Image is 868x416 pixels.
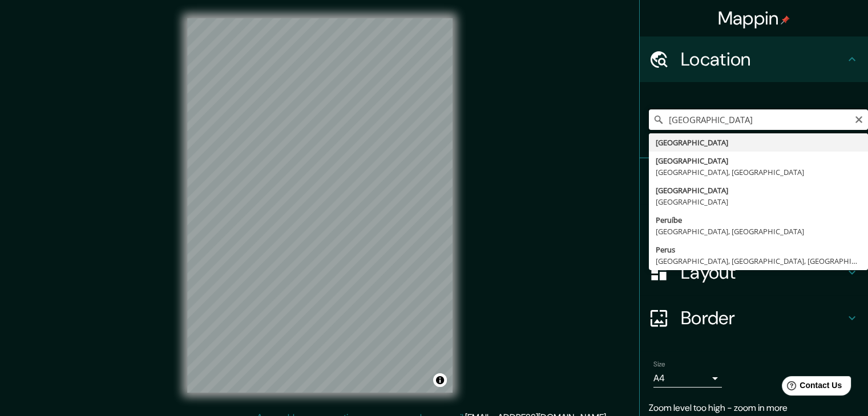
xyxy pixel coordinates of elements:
iframe: Help widget launcher [766,372,855,403]
h4: Location [681,48,845,71]
div: Perus [656,244,861,255]
h4: Mappin [718,7,790,30]
div: [GEOGRAPHIC_DATA], [GEOGRAPHIC_DATA] [656,226,861,237]
div: [GEOGRAPHIC_DATA] [656,196,861,207]
button: Toggle attribution [433,373,447,387]
div: [GEOGRAPHIC_DATA] [656,185,861,196]
label: Size [653,360,665,369]
p: Zoom level too high - zoom in more [649,401,859,415]
div: [GEOGRAPHIC_DATA], [GEOGRAPHIC_DATA], [GEOGRAPHIC_DATA] [656,255,861,267]
div: Pins [640,158,868,204]
canvas: Map [187,18,453,393]
img: pin-icon.png [781,15,790,25]
div: Border [640,295,868,341]
div: [GEOGRAPHIC_DATA], [GEOGRAPHIC_DATA] [656,166,861,178]
div: [GEOGRAPHIC_DATA] [656,137,861,148]
div: [GEOGRAPHIC_DATA] [656,155,861,166]
button: Clear [854,113,863,124]
h4: Layout [681,261,845,284]
div: Location [640,36,868,82]
div: Layout [640,250,868,295]
div: Peruíbe [656,214,861,226]
div: A4 [653,369,722,388]
div: Style [640,204,868,250]
h4: Border [681,307,845,329]
input: Pick your city or area [649,109,868,130]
